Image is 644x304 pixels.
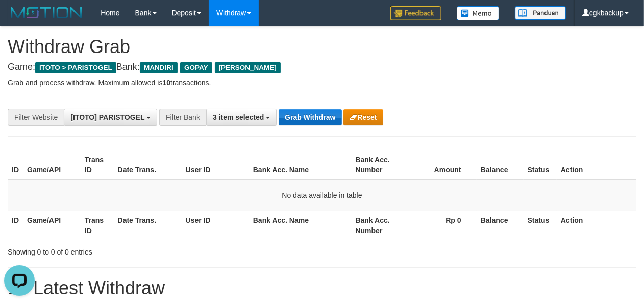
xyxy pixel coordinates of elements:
button: Open LiveChat chat widget [4,4,35,35]
th: User ID [182,150,249,180]
h4: Game: Bank: [8,62,636,72]
th: Date Trans. [114,150,182,180]
th: Balance [477,211,524,240]
th: Action [557,150,636,180]
th: Status [524,150,557,180]
th: ID [8,150,23,180]
button: [ITOTO] PARISTOGEL [64,109,157,126]
div: Showing 0 to 0 of 0 entries [8,243,261,257]
th: Trans ID [81,211,114,240]
span: GOPAY [180,62,212,73]
th: Bank Acc. Number [352,150,409,180]
button: Reset [343,109,383,125]
span: MANDIRI [140,62,178,73]
th: Amount [408,150,477,180]
th: Trans ID [81,150,114,180]
h1: Withdraw Grab [8,37,636,57]
th: Rp 0 [408,211,477,240]
img: Button%20Memo.svg [457,6,500,20]
th: Bank Acc. Name [249,211,352,240]
img: panduan.png [515,6,566,20]
span: [ITOTO] PARISTOGEL [70,113,144,121]
button: Grab Withdraw [279,109,341,125]
img: Feedback.jpg [390,6,441,20]
th: Game/API [23,150,81,180]
th: Date Trans. [114,211,182,240]
th: ID [8,211,23,240]
span: [PERSON_NAME] [215,62,281,73]
th: Game/API [23,211,81,240]
td: No data available in table [8,180,636,211]
th: User ID [182,211,249,240]
h1: 15 Latest Withdraw [8,278,636,298]
th: Status [524,211,557,240]
span: 3 item selected [213,113,264,121]
th: Balance [477,150,524,180]
div: Filter Bank [159,109,206,126]
th: Action [557,211,636,240]
img: MOTION_logo.png [8,5,85,20]
button: 3 item selected [206,109,277,126]
th: Bank Acc. Name [249,150,352,180]
p: Grab and process withdraw. Maximum allowed is transactions. [8,78,636,88]
div: Filter Website [8,109,64,126]
th: Bank Acc. Number [352,211,409,240]
span: ITOTO > PARISTOGEL [35,62,116,73]
strong: 10 [162,79,170,87]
